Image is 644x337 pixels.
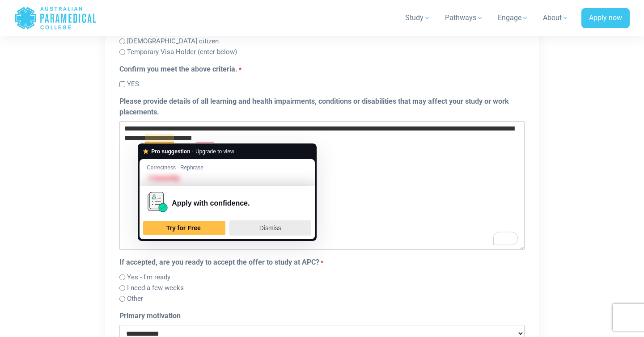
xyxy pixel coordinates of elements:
[119,64,525,75] legend: Confirm you meet the above criteria.
[127,283,184,293] label: I need a few weeks
[127,272,170,282] label: Yes - I'm ready
[538,5,574,30] a: About
[119,121,525,250] textarea: To enrich screen reader interactions, please activate Accessibility in Grammarly extension settings
[440,5,489,30] a: Pathways
[127,294,143,304] label: Other
[127,47,237,57] label: Temporary Visa Holder (enter below)
[581,8,630,29] a: Apply now
[400,5,436,30] a: Study
[119,257,525,268] legend: If accepted, are you ready to accept the offer to study at APC?
[119,311,181,321] label: Primary motivation
[127,79,139,89] label: YES
[119,96,525,118] label: Please provide details of all learning and health impairments, conditions or disabilities that ma...
[127,36,219,46] label: [DEMOGRAPHIC_DATA] citizen
[14,4,97,33] a: Australian Paramedical College
[492,5,534,30] a: Engage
